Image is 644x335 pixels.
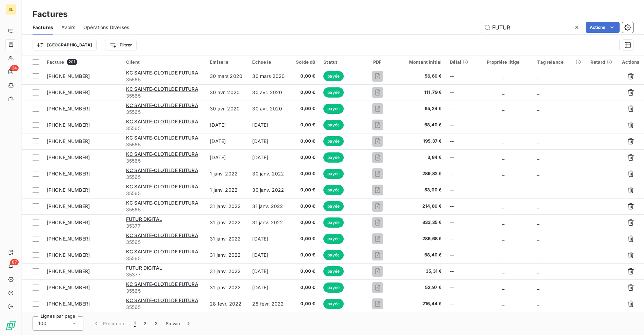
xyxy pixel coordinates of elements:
[537,203,539,209] span: _
[47,59,64,65] span: Facture
[126,255,202,262] span: 35565
[47,73,90,79] span: [PHONE_NUMBER]
[537,171,539,176] span: _
[248,231,290,247] td: [DATE]
[502,301,504,307] span: _
[126,151,198,157] span: KC SAINTE-CLOTILDE FUTURA
[248,166,290,182] td: 30 janv. 2022
[446,133,473,149] td: --
[295,154,316,161] span: 0,00 €
[295,219,316,226] span: 0,00 €
[446,101,473,117] td: --
[248,133,290,149] td: [DATE]
[399,219,442,226] span: 833,35 €
[399,73,442,80] span: 56,60 €
[162,316,196,331] button: Suivant
[399,105,442,112] span: 65,24 €
[295,122,316,128] span: 0,00 €
[502,73,504,79] span: _
[446,263,473,279] td: --
[502,285,504,290] span: _
[446,166,473,182] td: --
[537,268,539,274] span: _
[295,73,316,80] span: 0,00 €
[323,71,344,81] span: payée
[323,201,344,211] span: payée
[477,59,529,65] div: Propriété litige
[5,4,16,15] div: SL
[248,247,290,263] td: [DATE]
[323,169,344,179] span: payée
[323,250,344,260] span: payée
[126,158,202,164] span: 35565
[105,40,136,50] button: Filtrer
[126,109,202,116] span: 35565
[248,263,290,279] td: [DATE]
[130,316,140,331] button: 1
[10,65,19,71] span: 24
[134,320,136,327] span: 1
[295,252,316,258] span: 0,00 €
[502,187,504,193] span: _
[206,214,248,231] td: 31 janv. 2022
[126,76,202,83] span: 35565
[126,174,202,181] span: 35565
[126,304,202,311] span: 35565
[537,236,539,242] span: _
[126,265,162,271] span: FUTUR DIGITAL
[399,154,442,161] span: 3,84 €
[47,301,90,307] span: [PHONE_NUMBER]
[126,59,202,65] div: Client
[248,68,290,84] td: 30 mars 2020
[446,84,473,101] td: --
[295,187,316,193] span: 0,00 €
[295,284,316,291] span: 0,00 €
[399,59,442,65] div: Montant initial
[323,59,356,65] div: Statut
[622,59,640,65] div: Actions
[47,219,90,225] span: [PHONE_NUMBER]
[248,84,290,101] td: 30 avr. 2020
[248,214,290,231] td: 31 janv. 2022
[399,138,442,145] span: 195,37 €
[295,203,316,210] span: 0,00 €
[206,133,248,149] td: [DATE]
[399,187,442,193] span: 53,00 €
[126,125,202,132] span: 35565
[537,285,539,290] span: _
[399,170,442,177] span: 289,82 €
[61,24,75,31] span: Avoirs
[481,22,583,33] input: Rechercher
[446,214,473,231] td: --
[323,87,344,98] span: payée
[502,219,504,225] span: _
[126,86,198,92] span: KC SAINTE-CLOTILDE FUTURA
[83,24,129,31] span: Opérations Diverses
[47,252,90,258] span: [PHONE_NUMBER]
[206,247,248,263] td: 31 janv. 2022
[10,259,19,265] span: 67
[502,89,504,95] span: _
[47,122,90,128] span: [PHONE_NUMBER]
[206,263,248,279] td: 31 janv. 2022
[502,203,504,209] span: _
[502,154,504,160] span: _
[537,154,539,160] span: _
[126,288,202,294] span: 35565
[248,279,290,296] td: [DATE]
[33,8,67,20] h3: Factures
[446,149,473,166] td: --
[399,203,442,210] span: 214,80 €
[126,167,198,173] span: KC SAINTE-CLOTILDE FUTURA
[502,268,504,274] span: _
[126,206,202,213] span: 35565
[323,217,344,228] span: payée
[399,122,442,128] span: 68,40 €
[295,89,316,96] span: 0,00 €
[537,89,539,95] span: _
[446,198,473,214] td: --
[47,203,90,209] span: [PHONE_NUMBER]
[295,235,316,242] span: 0,00 €
[47,171,90,176] span: [PHONE_NUMBER]
[248,101,290,117] td: 30 avr. 2020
